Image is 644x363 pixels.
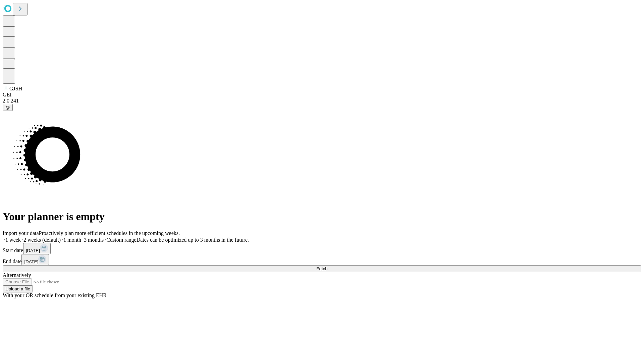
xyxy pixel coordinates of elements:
span: Custom range [106,237,136,243]
button: @ [3,104,13,111]
span: Dates can be optimized up to 3 months in the future. [137,237,249,243]
span: Fetch [316,266,327,271]
span: Import your data [3,230,39,236]
span: 1 week [5,237,21,243]
span: 2 weeks (default) [23,237,61,243]
div: End date [3,254,641,265]
div: 2.0.241 [3,98,641,104]
span: Alternatively [3,272,31,278]
h1: Your planner is empty [3,210,641,223]
span: Proactively plan more efficient schedules in the upcoming weeks. [39,230,180,236]
span: 1 month [63,237,81,243]
button: Upload a file [3,285,33,292]
button: [DATE] [21,254,49,265]
span: With your OR schedule from your existing EHR [3,292,107,298]
div: GEI [3,92,641,98]
button: [DATE] [23,243,51,254]
span: GJSH [9,86,22,91]
span: 3 months [84,237,104,243]
span: [DATE] [26,248,40,253]
div: Start date [3,243,641,254]
span: [DATE] [24,259,38,264]
button: Fetch [3,265,641,272]
span: @ [5,105,10,110]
